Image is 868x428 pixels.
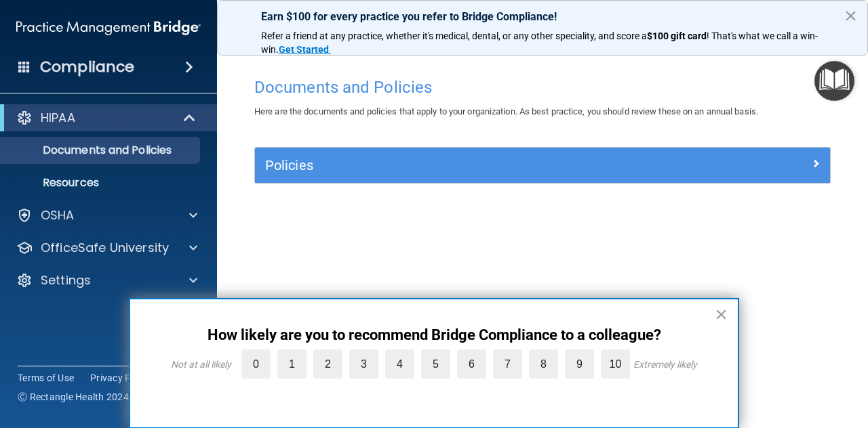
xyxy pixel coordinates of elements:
[241,349,271,379] label: 0
[9,144,194,157] p: Documents and Policies
[157,326,711,344] p: How likely are you to recommend Bridge Compliance to a colleague?
[90,371,151,385] a: Privacy Policy
[254,106,758,116] span: Here are the documents and policies that apply to your organization. As best practice, you should...
[279,44,329,55] strong: Get Started
[814,61,854,101] button: Open Resource Center
[18,371,74,385] a: Terms of Use
[265,158,676,173] h5: Policies
[261,30,647,41] span: Refer a friend at any practice, whether it's medical, dental, or any other speciality, and score a
[565,349,594,379] label: 9
[41,110,75,126] p: HIPAA
[493,349,522,379] label: 7
[16,14,201,41] img: PMB logo
[171,359,231,370] div: Not at all likely
[601,349,630,379] label: 10
[349,349,378,379] label: 3
[844,5,857,26] button: Close
[41,240,169,256] p: OfficeSafe University
[385,349,414,379] label: 4
[254,79,831,96] h4: Documents and Policies
[313,349,342,379] label: 2
[715,303,728,325] button: Close
[647,30,707,41] strong: $100 gift card
[40,58,134,77] h4: Compliance
[633,359,697,370] div: Extremely likely
[261,30,818,55] span: ! That's what we call a win-win.
[457,349,486,379] label: 6
[421,349,450,379] label: 5
[18,390,129,404] span: Ⓒ Rectangle Health 2024
[261,10,824,23] p: Earn $100 for every practice you refer to Bridge Compliance!
[41,272,91,288] p: Settings
[529,349,558,379] label: 8
[41,207,75,223] p: OSHA
[277,349,307,379] label: 1
[9,176,194,190] p: Resources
